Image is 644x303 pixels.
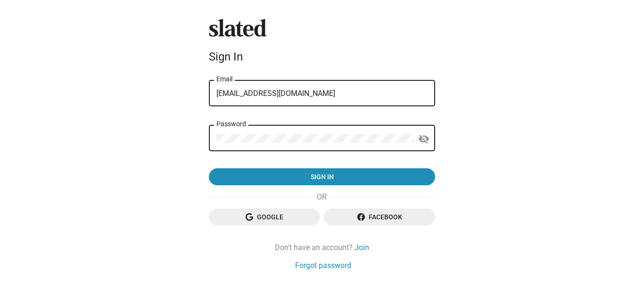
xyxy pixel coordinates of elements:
[414,130,433,148] button: Show password
[209,208,320,225] button: Google
[418,132,429,147] mat-icon: visibility_off
[355,242,369,252] a: Join
[209,168,435,185] button: Sign in
[295,260,351,270] a: Forgot password
[324,208,435,225] button: Facebook
[209,242,435,252] div: Don't have an account?
[216,168,428,185] span: Sign in
[216,208,313,225] span: Google
[209,19,435,67] sl-branding: Sign In
[209,50,435,63] div: Sign In
[331,208,428,225] span: Facebook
